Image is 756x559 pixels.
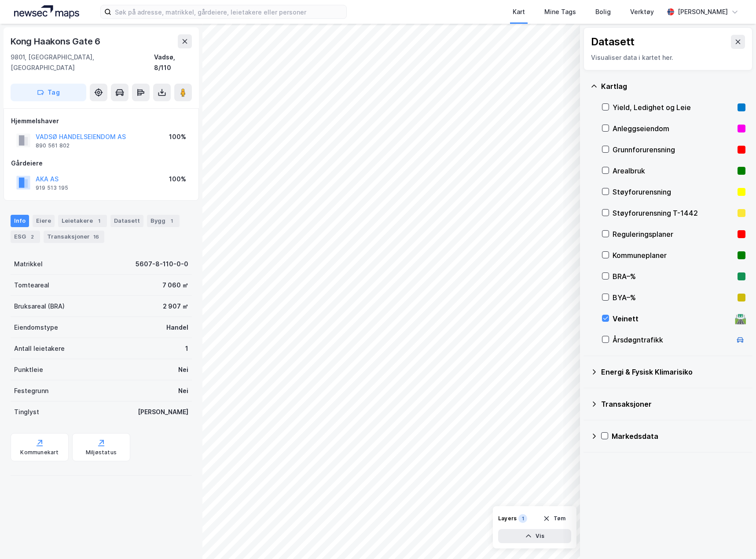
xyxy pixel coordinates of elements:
[613,229,734,239] div: Reguleringsplaner
[613,292,734,303] div: BYA–%
[163,301,188,312] div: 2 907 ㎡
[601,367,745,377] div: Energi & Fysisk Klimarisiko
[138,407,188,417] div: [PERSON_NAME]
[712,517,756,559] div: Kontrollprogram for chat
[136,259,188,269] div: 5607-8-110-0-0
[92,232,101,241] div: 16
[11,215,29,227] div: Info
[178,364,188,375] div: Nei
[14,280,49,291] div: Tomteareal
[613,250,734,261] div: Kommuneplaner
[154,52,192,73] div: Vadsø, 8/110
[613,208,734,218] div: Støyforurensning T-1442
[11,84,86,101] button: Tag
[498,529,571,543] button: Vis
[169,132,186,142] div: 100%
[169,174,186,184] div: 100%
[14,5,79,18] img: logo.a4113a55bc3d86da70a041830d287a7e.svg
[613,187,734,197] div: Støyforurensning
[613,335,731,345] div: Årsdøgntrafikk
[14,259,43,269] div: Matrikkel
[14,343,65,354] div: Antall leietakere
[14,386,48,396] div: Festegrunn
[14,364,43,375] div: Punktleie
[33,215,55,227] div: Eiere
[185,343,188,354] div: 1
[498,515,517,522] div: Layers
[630,7,654,17] div: Verktøy
[36,184,68,191] div: 919 513 195
[166,322,188,333] div: Handel
[678,7,728,17] div: [PERSON_NAME]
[162,280,188,291] div: 7 060 ㎡
[14,407,39,417] div: Tinglyst
[20,449,59,456] div: Kommunekart
[613,123,734,134] div: Anleggseiendom
[11,158,191,169] div: Gårdeiere
[601,399,745,409] div: Transaksjoner
[110,215,143,227] div: Datasett
[95,217,103,225] div: 1
[111,5,346,18] input: Søk på adresse, matrikkel, gårdeiere, leietakere eller personer
[11,34,102,48] div: Kong Haakons Gate 6
[58,215,107,227] div: Leietakere
[613,144,734,155] div: Grunnforurensning
[36,142,70,149] div: 890 561 802
[167,217,176,225] div: 1
[734,313,746,324] div: 🛣️
[147,215,180,227] div: Bygg
[613,313,731,324] div: Veinett
[601,81,745,92] div: Kartlag
[11,116,191,126] div: Hjemmelshaver
[613,102,734,113] div: Yield, Ledighet og Leie
[591,52,745,63] div: Visualiser data i kartet her.
[537,511,571,526] button: Tøm
[28,232,37,241] div: 2
[44,231,104,243] div: Transaksjoner
[178,386,188,396] div: Nei
[712,517,756,559] iframe: Chat Widget
[613,271,734,282] div: BRA–%
[518,514,527,523] div: 1
[14,322,58,333] div: Eiendomstype
[613,165,734,176] div: Arealbruk
[513,7,525,17] div: Kart
[86,449,117,456] div: Miljøstatus
[591,35,635,49] div: Datasett
[11,231,40,243] div: ESG
[612,431,745,441] div: Markedsdata
[11,52,154,73] div: 9801, [GEOGRAPHIC_DATA], [GEOGRAPHIC_DATA]
[14,301,65,312] div: Bruksareal (BRA)
[595,7,611,17] div: Bolig
[544,7,576,17] div: Mine Tags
